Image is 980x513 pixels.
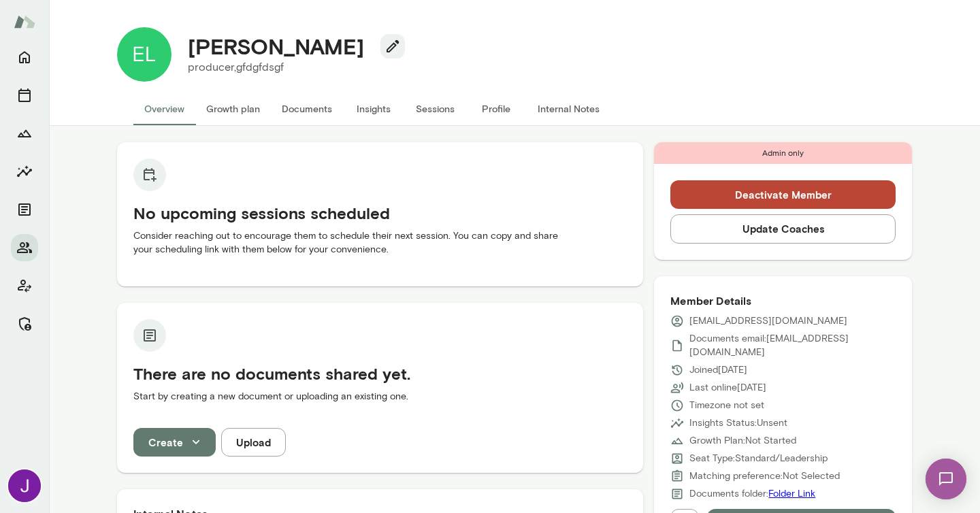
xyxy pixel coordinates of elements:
[689,363,747,377] p: Joined [DATE]
[11,44,38,71] button: Home
[689,434,796,448] p: Growth Plan: Not Started
[133,390,627,403] p: Start by creating a new document or uploading an existing one.
[11,272,38,299] button: Client app
[133,363,627,384] h5: There are no documents shared yet.
[11,120,38,147] button: Growth Plan
[404,93,465,125] button: Sessions
[188,33,364,59] h4: [PERSON_NAME]
[11,196,38,223] button: Documents
[527,93,610,125] button: Internal Notes
[133,229,627,256] p: Consider reaching out to encourage them to schedule their next session. You can copy and share yo...
[670,214,896,243] button: Update Coaches
[689,452,828,465] p: Seat Type: Standard/Leadership
[14,9,35,35] img: Mento
[689,314,847,328] p: [EMAIL_ADDRESS][DOMAIN_NAME]
[221,428,286,457] button: Upload
[670,180,896,209] button: Deactivate Member
[689,469,840,483] p: Matching preference: Not Selected
[8,469,41,502] img: Jocelyn Grodin
[11,310,38,337] button: Manage
[343,93,404,125] button: Insights
[133,428,216,457] button: Create
[689,416,787,430] p: Insights Status: Unsent
[11,158,38,185] button: Insights
[689,332,896,359] p: Documents email: [EMAIL_ADDRESS][DOMAIN_NAME]
[670,293,896,309] h6: Member Details
[465,93,527,125] button: Profile
[654,142,912,164] div: Admin only
[133,93,195,125] button: Overview
[689,399,764,412] p: Timezone not set
[133,202,627,224] h5: No upcoming sessions scheduled
[689,381,766,395] p: Last online [DATE]
[117,27,171,82] img: Ellie Stills
[768,488,815,499] a: Folder Link
[195,93,271,125] button: Growth plan
[271,93,343,125] button: Documents
[188,59,394,76] p: producer, gfdgfdsgf
[11,234,38,261] button: Members
[11,82,38,109] button: Sessions
[689,487,815,501] p: Documents folder:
